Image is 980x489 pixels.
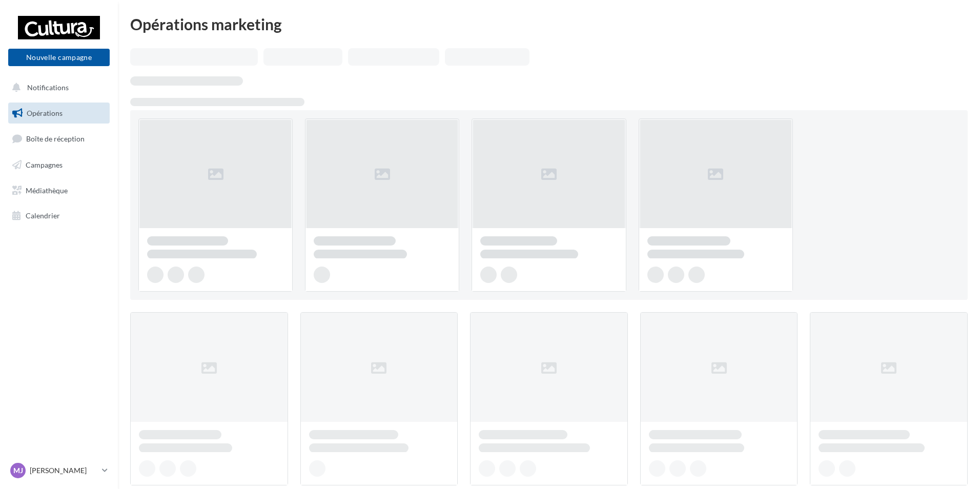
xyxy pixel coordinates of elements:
a: Campagnes [6,154,112,176]
span: Médiathèque [26,186,68,194]
p: [PERSON_NAME] [30,465,98,476]
a: Boîte de réception [6,128,112,150]
button: Notifications [6,77,108,98]
span: MJ [13,465,23,476]
a: MJ [PERSON_NAME] [8,461,110,480]
span: Calendrier [26,211,60,220]
span: Campagnes [26,160,63,169]
a: Médiathèque [6,180,112,201]
div: Opérations marketing [130,16,968,32]
span: Notifications [27,83,69,92]
a: Calendrier [6,205,112,227]
span: Boîte de réception [26,134,85,143]
button: Nouvelle campagne [8,49,110,66]
span: Opérations [27,109,63,117]
a: Opérations [6,103,112,124]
